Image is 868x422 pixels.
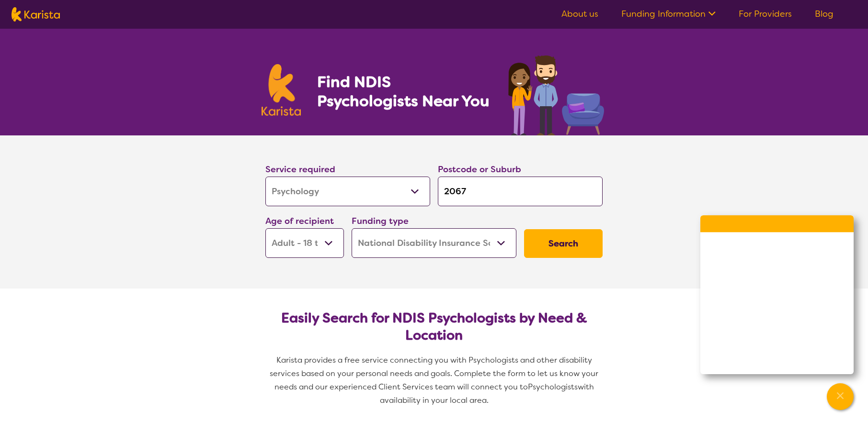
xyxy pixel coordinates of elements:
span: Facebook [739,323,785,338]
label: Service required [265,164,335,175]
label: Funding type [352,215,409,227]
span: Psychologists [528,382,578,392]
h2: Welcome to Karista! [712,225,842,236]
label: Age of recipient [265,215,334,227]
a: Blog [815,8,834,20]
input: Type [438,177,603,206]
p: How can we help you [DATE]? [712,240,842,248]
ul: Choose channel [700,258,854,374]
img: psychology [505,52,606,135]
a: Funding Information [621,8,716,20]
h2: Easily Search for NDIS Psychologists by Need & Location [273,310,595,344]
img: Karista logo [262,64,301,116]
a: Web link opens in a new tab. [700,345,854,374]
label: Postcode or Suburb [438,164,521,175]
a: About us [561,8,598,20]
button: Channel Menu [827,383,854,410]
img: Karista logo [11,7,60,22]
span: Call us [739,265,775,279]
div: Channel Menu [700,215,854,374]
h1: Find NDIS Psychologists Near You [317,72,494,111]
a: For Providers [739,8,792,20]
span: WhatsApp [739,353,787,367]
span: Live Chat [739,294,784,309]
button: Search [524,229,603,258]
span: Karista provides a free service connecting you with Psychologists and other disability services b... [270,355,600,392]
